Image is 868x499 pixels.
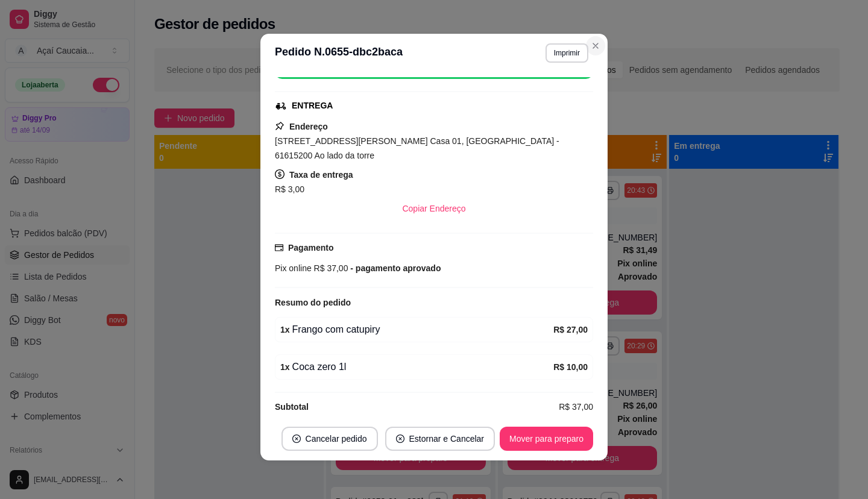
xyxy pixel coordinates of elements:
[275,43,403,63] h3: Pedido N. 0655-dbc2baca
[275,169,285,179] span: dollar
[275,402,309,412] strong: Subtotal
[553,362,588,372] strong: R$ 10,00
[275,243,283,252] span: credit-card
[288,243,333,253] strong: Pagamento
[348,263,441,273] span: - pagamento aprovado
[312,263,348,273] span: R$ 37,00
[275,136,559,160] span: [STREET_ADDRESS][PERSON_NAME] Casa 01, [GEOGRAPHIC_DATA] - 61615200 Ao lado da torre
[275,121,285,131] span: pushpin
[280,362,290,372] strong: 1 x
[289,122,328,131] strong: Endereço
[280,322,553,337] div: Frango com catupiry
[292,435,301,443] span: close-circle
[385,427,495,451] button: close-circleEstornar e Cancelar
[586,36,605,55] button: Close
[553,325,588,334] strong: R$ 27,00
[275,263,312,273] span: Pix online
[546,43,588,63] button: Imprimir
[289,170,353,180] strong: Taxa de entrega
[281,427,378,451] button: close-circleCancelar pedido
[292,99,333,112] div: ENTREGA
[275,184,304,194] span: R$ 3,00
[559,400,593,413] span: R$ 37,00
[275,298,351,307] strong: Resumo do pedido
[280,325,290,334] strong: 1 x
[500,427,593,451] button: Mover para preparo
[392,196,475,221] button: Copiar Endereço
[396,435,404,443] span: close-circle
[280,360,553,374] div: Coca zero 1l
